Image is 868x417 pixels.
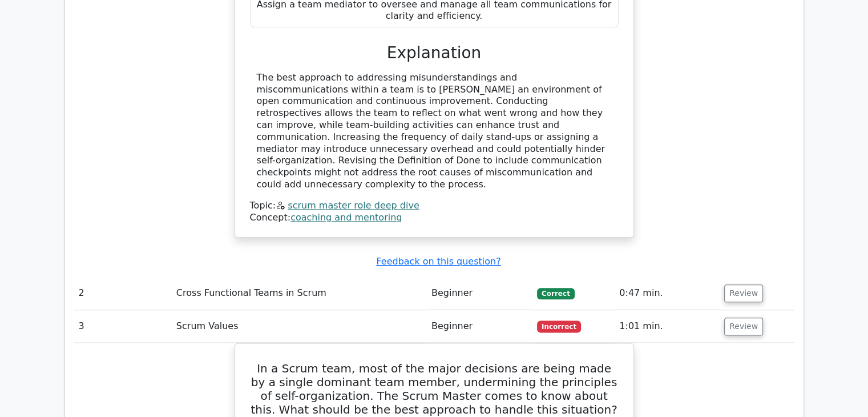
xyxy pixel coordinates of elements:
span: Incorrect [537,320,581,332]
td: 3 [74,310,172,343]
td: 1:01 min. [615,310,720,343]
td: 2 [74,277,172,310]
td: Cross Functional Teams in Scrum [172,277,427,310]
td: Beginner [427,277,532,310]
div: The best approach to addressing misunderstandings and miscommunications within a team is to [PERS... [257,72,612,191]
h5: In a Scrum team, most of the major decisions are being made by a single dominant team member, und... [249,362,620,416]
a: coaching and mentoring [290,212,402,223]
td: Scrum Values [172,310,427,343]
div: Concept: [250,212,619,224]
a: scrum master role deep dive [288,200,419,211]
a: Feedback on this question? [376,256,500,267]
button: Review [724,284,763,302]
span: Correct [537,288,574,299]
div: Topic: [250,200,619,212]
button: Review [724,318,763,335]
td: 0:47 min. [615,277,720,310]
td: Beginner [427,310,532,343]
h3: Explanation [257,43,612,63]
